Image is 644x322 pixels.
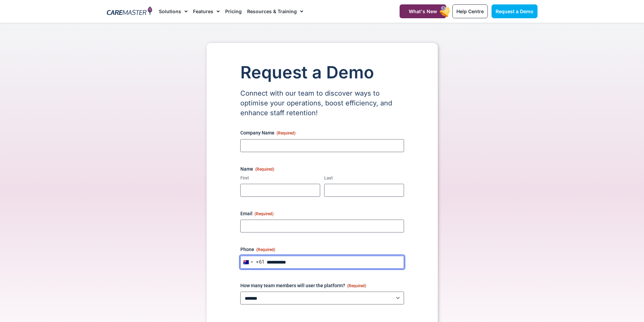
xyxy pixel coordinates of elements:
[324,175,404,181] label: Last
[240,210,404,217] label: Email
[400,4,446,18] a: What's New
[496,8,533,14] span: Request a Demo
[256,259,264,265] div: +61
[240,166,274,172] legend: Name
[240,89,404,118] p: Connect with our team to discover ways to optimise your operations, boost efficiency, and enhance...
[256,247,275,252] span: (Required)
[492,4,538,18] a: Request a Demo
[456,8,484,14] span: Help Centre
[240,129,404,136] label: Company Name
[241,256,264,269] button: Selected country
[240,282,404,289] label: How many team members will user the platform?
[347,283,366,288] span: (Required)
[255,212,273,216] span: (Required)
[277,131,295,135] span: (Required)
[240,175,320,181] label: First
[240,63,404,82] h1: Request a Demo
[409,8,437,14] span: What's New
[240,246,404,253] label: Phone
[255,167,274,172] span: (Required)
[452,4,488,18] a: Help Centre
[107,6,152,17] img: CareMaster Logo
